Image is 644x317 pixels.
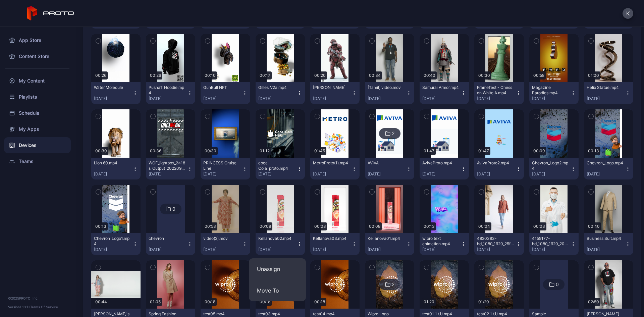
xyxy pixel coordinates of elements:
div: [DATE] [532,96,571,101]
div: Kellanova03.mp4 [313,236,350,241]
div: GunBull NFT [203,85,240,90]
button: Water Molecule[DATE] [91,82,141,104]
button: Chevron_Logo1.mp4[DATE] [91,233,141,255]
button: WOF_lightbox_2x18s_Output_20220914.mp4[DATE] [146,158,195,179]
div: [DATE] [422,247,461,252]
div: [DATE] [477,96,516,101]
a: Teams [4,153,71,169]
div: chevron [149,236,185,241]
div: [DATE] [587,247,625,252]
button: 4159177-hd_1080_1920_20fps.mp4[DATE] [529,233,579,255]
a: App Store [4,32,71,48]
div: [DATE] [203,171,242,177]
div: PRINCESS Cruise Line [203,160,240,171]
div: wipro text animation.mp4 [422,236,459,247]
div: AvivaProto.mp4 [422,160,459,166]
div: WOF_lightbox_2x18s_Output_20220914.mp4 [149,160,185,171]
button: FrameTest - Chess on White A.mp4[DATE] [474,82,524,104]
a: My Content [4,73,71,89]
div: [DATE] [477,247,516,252]
div: 2 [392,281,394,287]
button: Kellanova01.mp4[DATE] [365,233,414,255]
div: [DATE] [203,247,242,252]
button: coca Cola_proto.mp4[DATE] [256,158,305,179]
div: Water Molecule [94,85,131,90]
button: PRINCESS Cruise Line[DATE] [201,158,250,179]
div: [DATE] [149,96,187,101]
a: Schedule [4,105,71,121]
button: Gilles_V2a.mp4[DATE] [256,82,305,104]
div: [DATE] [368,171,406,177]
div: [DATE] [258,171,297,177]
button: wipro text animation.mp4[DATE] [420,233,469,255]
button: [PERSON_NAME][DATE] [310,82,360,104]
div: coca Cola_proto.mp4 [258,160,295,171]
a: Content Store [4,48,71,64]
div: [DATE] [94,247,132,252]
div: [DATE] [368,247,406,252]
div: Chevron_Logo.mp4 [587,160,624,166]
a: Devices [4,137,71,153]
button: Chevron_Logo.mp4[DATE] [584,158,633,179]
div: Chevron_Logo1.mp4 [94,236,131,247]
div: PushaT_Hoodie.mp4 [149,85,185,96]
div: 4820383-hd_1080_1920_25fps.mp4 [477,236,514,247]
button: Lion 60.mp4[DATE] [91,158,141,179]
div: Sample [532,311,569,317]
button: chevron[DATE] [146,233,195,255]
div: [DATE] [258,96,297,101]
a: Terms Of Service [30,305,58,309]
div: 2 [392,130,394,137]
button: video(2).mov[DATE] [201,233,250,255]
div: MetroProto(1).mp4 [313,160,350,166]
div: [DATE] [532,171,571,177]
div: © 2025 PROTO, Inc. [8,296,67,301]
div: video(2).mov [203,236,240,241]
div: 0 [556,281,559,287]
button: AVIVA[DATE] [365,158,414,179]
div: [DATE] [587,96,625,101]
div: Wipro Logo [368,311,405,317]
button: MetroProto(1).mp4[DATE] [310,158,360,179]
div: Gilles_V2a.mp4 [258,85,295,90]
div: [DATE] [313,247,352,252]
button: GunBull NFT[DATE] [201,82,250,104]
div: 0 [172,206,175,212]
button: Magazine Parodies.mp4[DATE] [529,82,579,104]
div: HUXLEY [313,85,350,90]
button: PushaT_Hoodie.mp4[DATE] [146,82,195,104]
a: My Apps [4,121,71,137]
div: [DATE] [203,96,242,101]
button: Move To [249,280,306,301]
button: Kellanova02.mp4[DATE] [256,233,305,255]
div: [DATE] [258,247,297,252]
div: [DATE] [422,96,461,101]
div: Business Suit.mp4 [587,236,624,241]
div: Samurai Armor.mp4 [422,85,459,90]
div: test01 1 (1).mp4 [422,311,459,317]
button: K [623,8,633,19]
button: [Tamil] video.mov[DATE] [365,82,414,104]
div: Magazine Parodies.mp4 [532,85,569,96]
div: FrameTest - Chess on White A.mp4 [477,85,514,96]
button: Business Suit.mp4[DATE] [584,233,633,255]
button: Unassign [249,258,306,280]
div: [DATE] [94,171,132,177]
div: Helix Statue.mp4 [587,85,624,90]
div: test05.mp4 [203,311,240,317]
div: [Tamil] video.mov [368,85,405,90]
a: Playlists [4,89,71,105]
div: [DATE] [313,171,352,177]
div: [DATE] [149,171,187,177]
span: Version 1.13.1 • [8,305,30,309]
div: [DATE] [149,247,187,252]
div: [DATE] [313,96,352,101]
div: AvivaProto2.mp4 [477,160,514,166]
div: AVIVA [368,160,405,166]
